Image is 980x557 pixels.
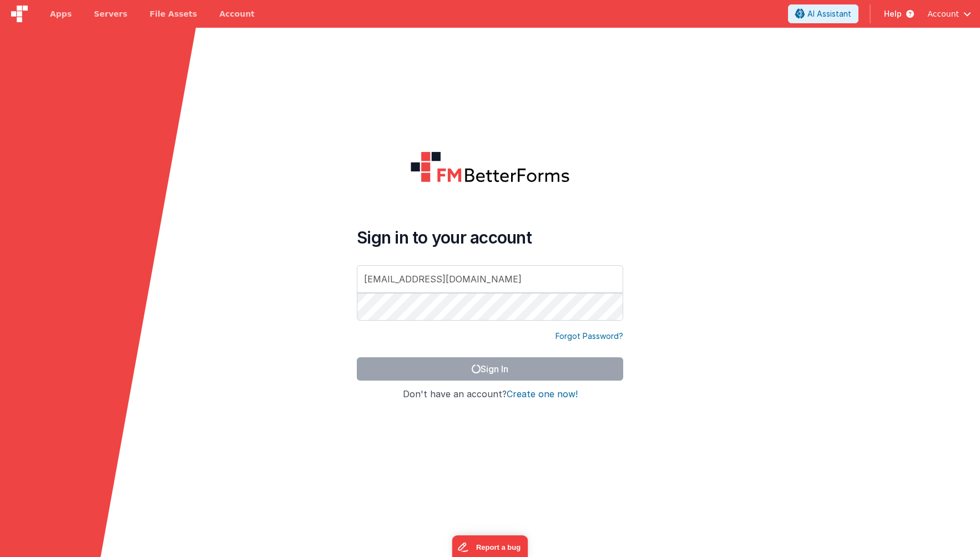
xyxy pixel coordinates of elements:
[555,331,623,342] a: Forgot Password?
[788,4,858,23] button: AI Assistant
[357,265,623,293] input: Email Address
[357,357,623,381] button: Sign In
[94,8,127,19] span: Servers
[507,389,578,399] button: Create one now!
[50,8,72,19] span: Apps
[150,8,198,19] span: File Assets
[927,8,971,19] button: Account
[884,8,902,19] span: Help
[357,389,623,399] h4: Don't have an account?
[927,8,959,19] span: Account
[357,227,623,247] h4: Sign in to your account
[807,8,851,19] span: AI Assistant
